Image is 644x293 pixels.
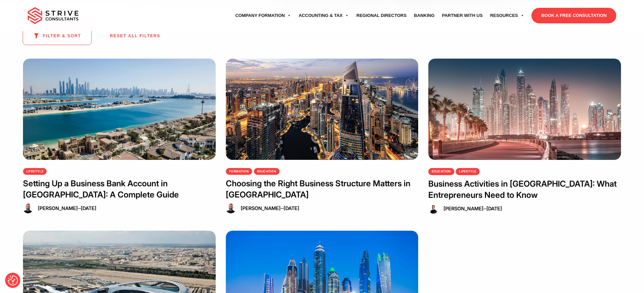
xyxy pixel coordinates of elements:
[28,7,78,24] img: main-logo.svg
[226,168,253,175] a: Formation
[295,6,353,25] a: Accounting & Tax
[23,168,47,175] a: Lifestyle
[254,168,280,175] a: Education
[486,206,502,211] span: [DATE]
[241,205,281,211] a: [PERSON_NAME]
[226,203,236,213] img: Raj Karwal
[531,8,616,23] a: BOOK A FREE CONSULTATION
[226,179,410,200] a: Choosing the Right Business Structure Matters in [GEOGRAPHIC_DATA]
[232,6,295,25] a: Company Formation
[428,204,438,214] img: Dipesh Virji
[486,6,528,25] a: Resources
[456,168,480,175] a: Lifestyle
[440,205,502,213] div: –
[444,206,483,211] a: [PERSON_NAME]
[23,179,179,200] a: Setting Up a Business Bank Account in [GEOGRAPHIC_DATA]: A Complete Guide
[23,203,33,213] img: Raj Karwal
[23,27,92,45] button: FILTER & SORT
[428,179,617,200] a: Business Activities in [GEOGRAPHIC_DATA]: What Entrepreneurs Need to Know
[34,204,96,212] div: –
[353,6,410,25] a: Regional Directors
[428,168,454,175] a: Education
[8,275,18,286] img: Revisit consent button
[100,27,170,44] button: RESET ALL FILTERS
[410,6,438,25] a: Banking
[43,34,81,38] span: FILTER & SORT
[38,205,78,211] a: [PERSON_NAME]
[237,204,299,212] div: –
[284,205,299,211] span: [DATE]
[8,275,18,286] button: Consent Preferences
[438,6,486,25] a: Partner with Us
[81,205,96,211] span: [DATE]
